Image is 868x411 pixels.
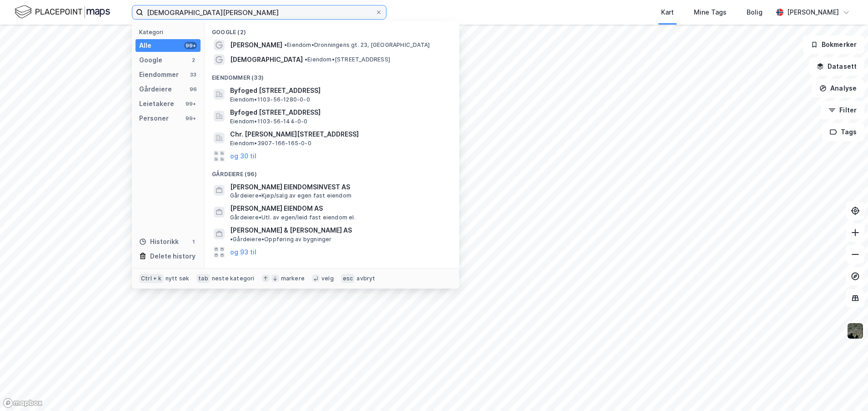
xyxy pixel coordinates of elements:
[230,214,356,221] span: Gårdeiere • Utl. av egen/leid fast eiendom el.
[139,29,201,36] div: Kategori
[812,79,864,97] button: Analyse
[321,275,334,282] div: velg
[661,7,674,18] div: Kart
[212,275,255,282] div: neste kategori
[823,367,868,411] iframe: Chat Widget
[190,86,197,93] div: 96
[230,182,448,193] span: [PERSON_NAME] EIENDOMSINVEST AS
[230,40,282,51] span: [PERSON_NAME]
[184,42,197,49] div: 99+
[230,247,256,258] button: og 93 til
[205,163,459,180] div: Gårdeiere (96)
[205,21,459,38] div: Google (2)
[184,115,197,122] div: 99+
[230,85,448,96] span: Byfoged [STREET_ADDRESS]
[230,225,352,236] span: [PERSON_NAME] & [PERSON_NAME] AS
[284,41,430,49] span: Eiendom • Dronningens gt. 23, [GEOGRAPHIC_DATA]
[150,251,196,262] div: Delete history
[230,140,311,147] span: Eiendom • 3907-166-165-0-0
[196,274,210,283] div: tab
[230,129,448,140] span: Chr. [PERSON_NAME][STREET_ADDRESS]
[190,238,197,245] div: 1
[139,69,179,80] div: Eiendommer
[139,236,179,247] div: Historikk
[230,54,303,65] span: [DEMOGRAPHIC_DATA]
[139,274,164,283] div: Ctrl + k
[139,40,151,51] div: Alle
[230,236,233,243] span: •
[821,101,864,119] button: Filter
[747,7,763,18] div: Bolig
[190,56,197,64] div: 2
[823,367,868,411] div: Kontrollprogram for chat
[139,98,174,109] div: Leietakere
[803,36,864,54] button: Bokmerker
[139,113,169,124] div: Personer
[822,123,864,141] button: Tags
[15,4,110,20] img: logo.f888ab2527a4732fd821a326f86c7f29.svg
[230,107,448,118] span: Byfoged [STREET_ADDRESS]
[205,259,459,276] div: Leietakere (99+)
[230,118,308,125] span: Eiendom • 1103-56-144-0-0
[205,67,459,83] div: Eiendommer (33)
[230,236,332,243] span: Gårdeiere • Oppføring av bygninger
[281,275,305,282] div: markere
[190,71,197,78] div: 33
[787,7,839,18] div: [PERSON_NAME]
[809,57,864,76] button: Datasett
[284,41,287,48] span: •
[166,275,190,282] div: nytt søk
[847,322,864,340] img: 9k=
[230,96,310,103] span: Eiendom • 1103-56-1280-0-0
[230,151,256,162] button: og 30 til
[3,398,43,408] a: Mapbox homepage
[143,5,375,19] input: Søk på adresse, matrikkel, gårdeiere, leietakere eller personer
[230,203,448,214] span: [PERSON_NAME] EIENDOM AS
[694,7,727,18] div: Mine Tags
[139,84,172,95] div: Gårdeiere
[341,274,355,283] div: esc
[305,56,390,63] span: Eiendom • [STREET_ADDRESS]
[356,275,375,282] div: avbryt
[139,55,162,66] div: Google
[230,192,351,199] span: Gårdeiere • Kjøp/salg av egen fast eiendom
[184,100,197,107] div: 99+
[305,56,307,63] span: •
